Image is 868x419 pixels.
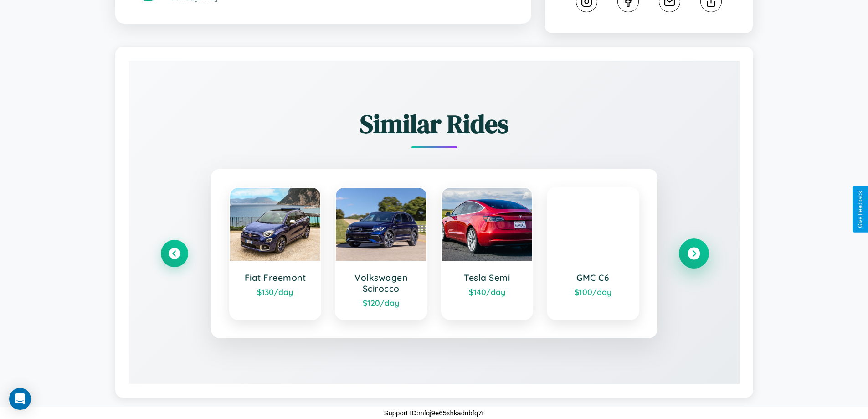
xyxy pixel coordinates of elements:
a: Tesla Semi$140/day [441,187,534,320]
a: GMC C6$100/day [547,187,639,320]
p: Support ID: mfqj9e65xhkadnbfq7r [384,407,484,419]
div: $ 140 /day [451,287,524,297]
a: Volkswagen Scirocco$120/day [335,187,427,320]
div: Give Feedback [857,191,863,228]
h3: Volkswagen Scirocco [345,272,417,294]
div: $ 130 /day [239,287,312,297]
h3: GMC C6 [557,272,629,283]
h3: Tesla Semi [451,272,524,283]
div: $ 120 /day [345,298,417,308]
div: $ 100 /day [557,287,629,297]
div: Open Intercom Messenger [9,388,31,410]
a: Fiat Freemont$130/day [229,187,322,320]
h2: Similar Rides [161,106,708,141]
h3: Fiat Freemont [239,272,312,283]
